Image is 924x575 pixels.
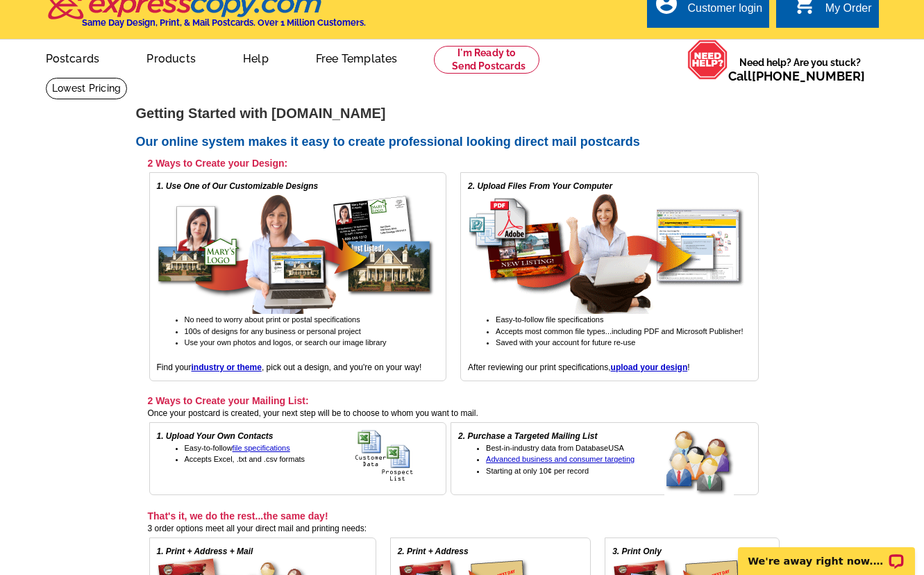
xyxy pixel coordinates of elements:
[458,431,597,441] em: 2. Purchase a Targeted Mailing List
[486,467,589,475] span: Starting at only 10¢ per record
[233,444,290,452] a: file specifications
[124,41,218,74] a: Products
[728,56,872,83] span: Need help? Are you stuck?
[221,41,291,74] a: Help
[185,315,360,324] span: No need to worry about print or postal specifications
[294,41,420,74] a: Free Templates
[496,315,603,324] span: Easy-to-follow file specifications
[157,431,274,441] em: 1. Upload Your Own Contacts
[157,181,319,191] em: 1. Use One of Our Customizable Designs
[185,327,361,335] span: 100s of designs for any business or personal project
[486,455,635,463] a: Advanced business and consumer targeting
[157,362,422,372] span: Find your , pick out a design, and you're on your way!
[687,40,728,80] img: help
[687,2,762,22] div: Customer login
[729,531,924,575] iframe: LiveChat chat widget
[496,327,743,335] span: Accepts most common file types...including PDF and Microsoft Publisher!
[185,338,387,347] span: Use your own photos and logos, or search our image library
[148,394,759,407] h3: 2 Ways to Create your Mailing List:
[612,547,662,556] em: 3. Print Only
[148,157,759,169] h3: 2 Ways to Create your Design:
[825,2,872,22] div: My Order
[496,338,635,347] span: Saved with your account for future re-use
[148,524,367,533] span: 3 order options meet all your direct mail and printing needs:
[46,1,366,28] a: Same Day Design, Print, & Mail Postcards. Over 1 Million Customers.
[136,135,789,150] h2: Our online system makes it easy to create professional looking direct mail postcards
[136,106,789,121] h1: Getting Started with [DOMAIN_NAME]
[486,444,624,452] span: Best-in-industry data from DatabaseUSA
[611,362,688,372] a: upload your design
[157,192,435,314] img: free online postcard designs
[157,547,253,556] em: 1. Print + Address + Mail
[398,547,469,556] em: 2. Print + Address
[24,41,122,74] a: Postcards
[82,17,366,28] h4: Same Day Design, Print, & Mail Postcards. Over 1 Million Customers.
[664,430,751,497] img: buy a targeted mailing list
[728,69,865,83] span: Call
[468,181,612,191] em: 2. Upload Files From Your Computer
[355,430,439,482] img: upload your own address list for free
[148,408,478,418] span: Once your postcard is created, your next step will be to choose to whom you want to mail.
[752,69,865,83] a: [PHONE_NUMBER]
[185,455,305,463] span: Accepts Excel, .txt and .csv formats
[468,362,689,372] span: After reviewing our print specifications, !
[192,362,262,372] a: industry or theme
[185,444,290,452] span: Easy-to-follow
[468,192,746,314] img: upload your own design for free
[148,510,780,522] h3: That's it, we do the rest...the same day!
